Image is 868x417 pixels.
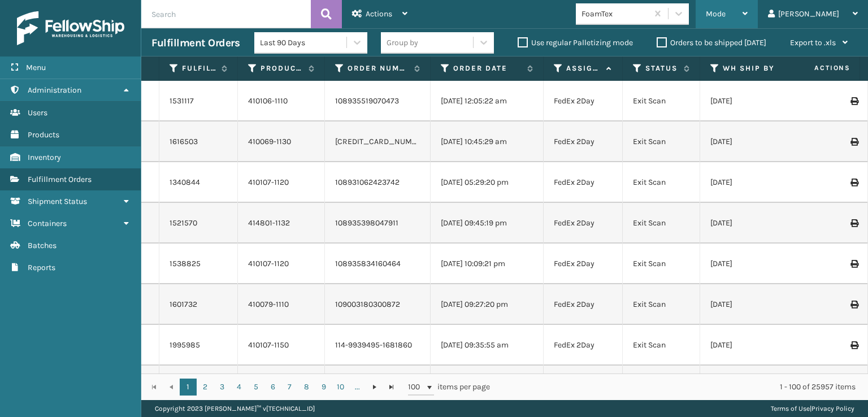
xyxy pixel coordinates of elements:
[248,177,289,187] a: 410107-1120
[850,301,857,309] i: Print Label
[383,379,400,396] a: Go to the last page
[544,325,623,366] td: FedEx 2Day
[298,379,315,396] a: 8
[26,63,46,72] span: Menu
[850,138,857,146] i: Print Label
[544,162,623,203] td: FedEx 2Day
[518,38,633,47] label: Use regular Palletizing mode
[723,63,791,73] label: WH Ship By Date
[431,203,544,244] td: [DATE] 09:45:19 pm
[231,379,248,396] a: 4
[28,241,57,250] span: Batches
[248,96,288,106] a: 410106-1110
[348,63,409,73] label: Order Number
[28,153,61,162] span: Inventory
[544,121,623,162] td: FedEx 2Day
[700,81,813,121] td: [DATE]
[325,162,431,203] td: 108931062423742
[248,259,289,268] a: 410107-1120
[623,244,700,284] td: Exit Scan
[506,381,856,393] div: 1 - 100 of 25957 items
[325,325,431,366] td: 114-9939495-1681860
[657,38,766,47] label: Orders to be shipped [DATE]
[248,137,291,146] a: 410069-1130
[325,121,431,162] td: [CREDIT_CARD_NUMBER]
[28,197,87,206] span: Shipment Status
[431,244,544,284] td: [DATE] 10:09:21 pm
[214,379,231,396] a: 3
[170,299,197,310] a: 1601732
[261,63,303,73] label: Product SKU
[850,260,857,268] i: Print Label
[544,284,623,325] td: FedEx 2Day
[325,81,431,121] td: 108935519070473
[623,284,700,325] td: Exit Scan
[325,203,431,244] td: 108935398047911
[700,325,813,366] td: [DATE]
[315,379,332,396] a: 9
[387,383,396,392] span: Go to the last page
[431,121,544,162] td: [DATE] 10:45:29 am
[28,108,47,118] span: Users
[170,177,200,188] a: 1340844
[28,175,92,184] span: Fulfillment Orders
[170,95,194,107] a: 1531117
[771,405,810,412] a: Terms of Use
[332,379,349,396] a: 10
[779,59,857,77] span: Actions
[248,340,289,350] a: 410107-1150
[366,9,392,19] span: Actions
[431,81,544,121] td: [DATE] 12:05:22 am
[850,97,857,105] i: Print Label
[431,284,544,325] td: [DATE] 09:27:20 pm
[281,379,298,396] a: 7
[182,63,216,73] label: Fulfillment Order Id
[180,379,197,396] a: 1
[431,162,544,203] td: [DATE] 05:29:20 pm
[623,325,700,366] td: Exit Scan
[790,38,836,47] span: Export to .xls
[370,383,379,392] span: Go to the next page
[623,121,700,162] td: Exit Scan
[197,379,214,396] a: 2
[623,203,700,244] td: Exit Scan
[623,81,700,121] td: Exit Scan
[700,284,813,325] td: [DATE]
[811,405,854,412] a: Privacy Policy
[349,379,366,396] a: ...
[700,366,813,406] td: [DATE]
[453,63,522,73] label: Order Date
[325,366,431,406] td: 108931370259549
[623,366,700,406] td: Exit Scan
[28,263,55,272] span: Reports
[700,121,813,162] td: [DATE]
[566,63,601,73] label: Assigned Carrier Service
[581,8,649,20] div: FoamTex
[28,130,59,140] span: Products
[850,219,857,227] i: Print Label
[170,340,200,351] a: 1995985
[387,37,418,49] div: Group by
[170,258,201,270] a: 1538825
[248,218,290,228] a: 414801-1132
[544,244,623,284] td: FedEx 2Day
[28,85,81,95] span: Administration
[645,63,678,73] label: Status
[325,244,431,284] td: 108935834160464
[248,379,264,396] a: 5
[248,299,289,309] a: 410079-1110
[431,325,544,366] td: [DATE] 09:35:55 am
[850,341,857,349] i: Print Label
[260,37,348,49] div: Last 90 Days
[170,218,197,229] a: 1521570
[408,381,425,393] span: 100
[706,9,726,19] span: Mode
[28,219,67,228] span: Containers
[408,379,491,396] span: items per page
[264,379,281,396] a: 6
[17,11,124,45] img: logo
[771,400,854,417] div: |
[170,136,198,147] a: 1616503
[366,379,383,396] a: Go to the next page
[544,203,623,244] td: FedEx 2Day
